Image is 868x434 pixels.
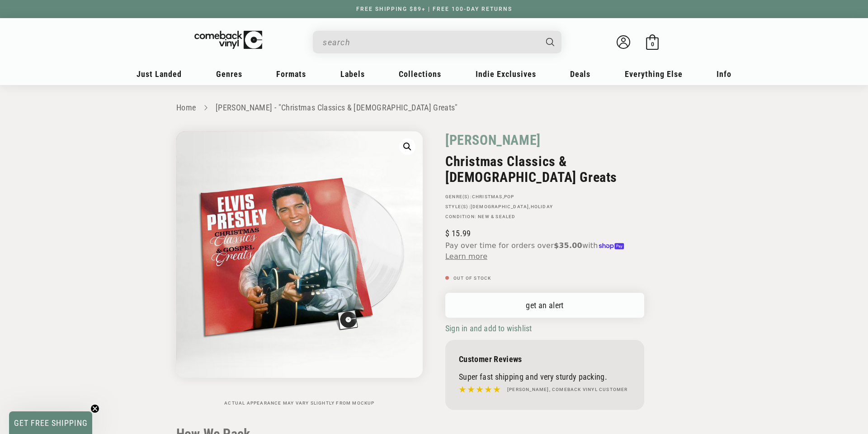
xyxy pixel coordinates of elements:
h4: [PERSON_NAME], Comeback Vinyl customer [507,386,628,393]
a: Pop [504,194,514,199]
a: get an alert [445,293,644,318]
a: [PERSON_NAME] [445,131,541,149]
img: star5.svg [459,384,500,396]
span: Collections [399,69,441,79]
nav: breadcrumbs [176,101,692,114]
div: Search [313,31,561,53]
p: Customer Reviews [459,354,631,364]
a: [DEMOGRAPHIC_DATA] [471,204,529,209]
media-gallery: Gallery Viewer [176,131,423,406]
input: When autocomplete results are available use up and down arrows to review and enter to select [323,33,537,52]
p: Condition: New & Sealed [445,214,644,219]
span: 0 [651,41,654,48]
span: $ [445,229,449,238]
button: Close teaser [90,404,99,413]
span: GET FREE SHIPPING [14,418,88,428]
a: Holiday [531,204,553,209]
span: Indie Exclusives [476,69,536,79]
p: Super fast shipping and very sturdy packing. [459,372,631,382]
span: Just Landed [137,69,182,79]
span: Deals [570,69,590,79]
p: Out of stock [445,276,644,281]
p: Actual appearance may vary slightly from mockup [176,401,423,406]
span: Sign in and add to wishlist [445,324,532,333]
div: GET FREE SHIPPINGClose teaser [9,411,92,434]
a: Home [176,103,196,112]
p: GENRE(S): , [445,194,644,200]
a: Christmas [472,194,503,199]
span: Formats [276,69,306,79]
a: FREE SHIPPING $89+ | FREE 100-DAY RETURNS [347,6,521,12]
span: Everything Else [625,69,683,79]
span: Info [717,69,731,79]
button: Sign in and add to wishlist [445,323,534,334]
span: 15.99 [445,229,471,238]
button: Search [538,31,563,53]
span: Genres [216,69,242,79]
span: Labels [340,69,365,79]
a: [PERSON_NAME] - "Christmas Classics & [DEMOGRAPHIC_DATA] Greats" [216,103,458,112]
p: STYLE(S): , [445,204,644,210]
h2: Christmas Classics & [DEMOGRAPHIC_DATA] Greats [445,153,644,185]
